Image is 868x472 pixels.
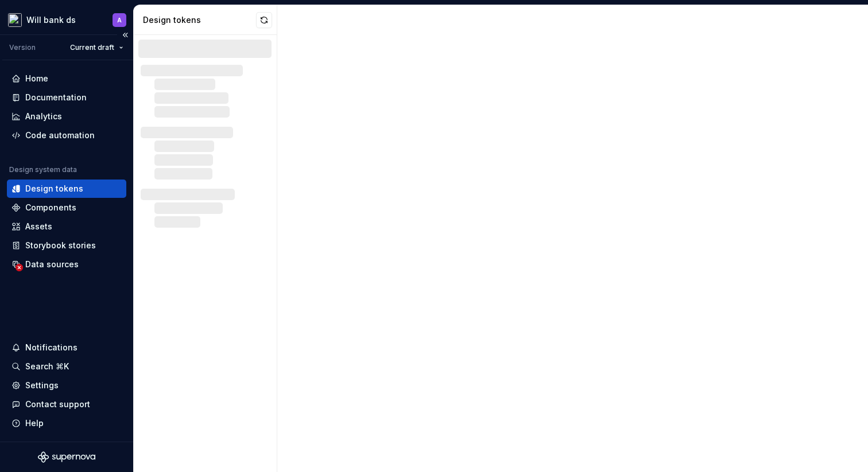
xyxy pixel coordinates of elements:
span: Current draft [70,43,114,52]
a: Documentation [7,88,126,107]
div: Will bank ds [26,14,76,26]
div: Design tokens [143,14,256,26]
a: Analytics [7,107,126,126]
button: Will bank dsA [2,7,131,32]
a: Design tokens [7,180,126,198]
svg: Supernova Logo [38,451,95,463]
button: Help [7,414,126,432]
div: Code automation [25,130,95,141]
a: Storybook stories [7,236,126,255]
a: Components [7,198,126,217]
a: Assets [7,217,126,236]
button: Current draft [65,40,129,56]
div: Components [25,202,76,213]
div: Storybook stories [25,240,96,251]
button: Search ⌘K [7,357,126,376]
button: Contact support [7,395,126,414]
a: Data sources [7,255,126,274]
div: Data sources [25,259,79,270]
div: A [117,15,122,25]
div: Settings [25,380,59,391]
button: Notifications [7,338,126,357]
div: Help [25,418,44,429]
a: Code automation [7,126,126,145]
div: Search ⌘K [25,361,69,372]
div: Documentation [25,92,87,103]
div: Design tokens [25,183,83,194]
div: Design system data [9,165,77,174]
a: Home [7,69,126,88]
div: Contact support [25,399,90,410]
a: Settings [7,376,126,395]
div: Assets [25,221,52,232]
img: 5ef8224e-fd7a-45c0-8e66-56d3552b678a.png [8,13,22,27]
div: Version [9,43,36,52]
div: Notifications [25,342,77,353]
div: Home [25,73,48,84]
div: Analytics [25,111,62,122]
button: Collapse sidebar [117,27,133,43]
